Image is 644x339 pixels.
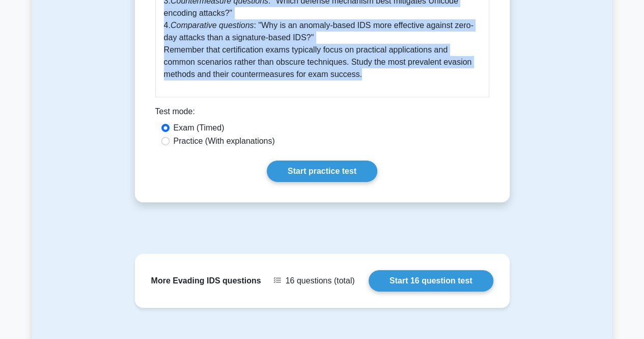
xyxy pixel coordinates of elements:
a: Start practice test [267,161,377,182]
label: Exam (Timed) [174,122,225,134]
i: Comparative questions [171,21,254,30]
a: Start 16 question test [369,270,493,292]
div: Test mode: [155,106,489,122]
label: Practice (With explanations) [174,135,275,147]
